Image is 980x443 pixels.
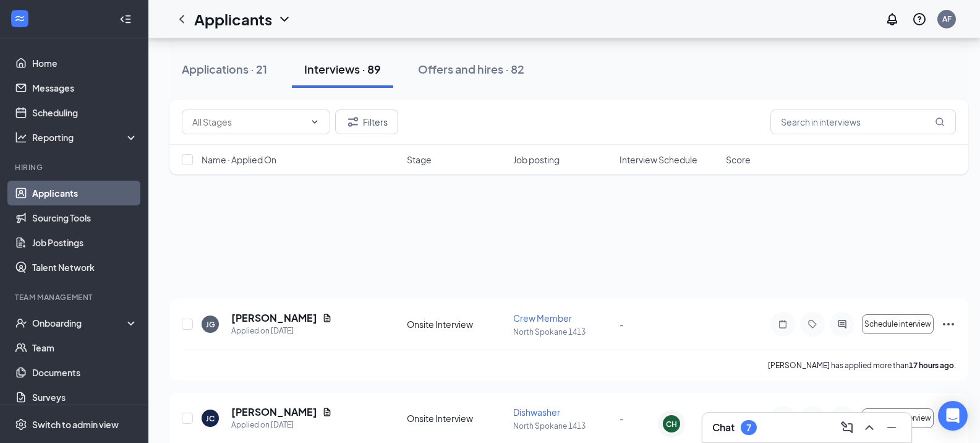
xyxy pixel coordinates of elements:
div: CH [666,419,677,429]
a: Home [32,51,138,75]
a: Messages [32,75,138,100]
svg: Ellipses [941,317,956,332]
div: Onboarding [32,317,127,329]
div: Onsite Interview [407,412,506,424]
div: 7 [746,423,751,433]
svg: Notifications [885,12,900,27]
b: 17 hours ago [909,361,954,370]
svg: Minimize [884,420,899,435]
svg: UserCheck [15,317,27,329]
svg: Filter [346,114,360,129]
h5: [PERSON_NAME] [231,405,317,419]
span: Interview Schedule [620,153,697,166]
svg: Document [322,407,332,417]
span: Name · Applied On [202,153,276,166]
a: Applicants [32,181,138,205]
svg: ChevronDown [277,12,292,27]
button: ComposeMessage [837,418,857,437]
div: Open Intercom Messenger [938,401,968,431]
svg: ComposeMessage [840,420,854,435]
div: Hiring [15,162,135,173]
span: Schedule interview [864,320,931,329]
input: Search in interviews [770,110,956,134]
svg: Collapse [119,13,132,25]
a: Job Postings [32,230,138,255]
button: Minimize [882,418,901,437]
a: Documents [32,360,138,385]
div: Applications · 21 [182,61,267,77]
svg: Settings [15,418,27,431]
button: Schedule interview [862,408,934,428]
button: Filter Filters [335,110,398,134]
svg: ActiveChat [835,319,850,329]
div: Reporting [32,131,138,144]
a: Team [32,335,138,360]
p: North Spokane 1413 [513,421,612,431]
div: Onsite Interview [407,318,506,330]
span: Dishwasher [513,406,560,418]
svg: Analysis [15,131,27,144]
p: North Spokane 1413 [513,327,612,337]
h3: Chat [712,421,735,434]
svg: QuestionInfo [912,12,927,27]
span: Score [726,153,751,166]
div: Offers and hires · 82 [418,61,524,77]
div: JG [206,319,215,330]
svg: ChevronDown [310,117,320,127]
span: Stage [407,153,432,166]
button: Schedule interview [862,314,934,334]
a: Talent Network [32,255,138,280]
h1: Applicants [194,9,272,30]
svg: WorkstreamLogo [14,12,26,25]
svg: Note [775,319,790,329]
span: - [620,413,624,424]
span: Job posting [513,153,560,166]
svg: ChevronUp [862,420,877,435]
svg: Tag [805,319,820,329]
svg: ChevronLeft [174,12,189,27]
a: Sourcing Tools [32,205,138,230]
svg: Document [322,313,332,323]
a: Surveys [32,385,138,410]
div: Applied on [DATE] [231,325,332,337]
a: Scheduling [32,100,138,125]
button: ChevronUp [859,418,879,437]
span: Crew Member [513,312,572,324]
h5: [PERSON_NAME] [231,311,317,325]
div: JC [206,413,215,424]
div: AF [942,14,952,24]
div: Interviews · 89 [304,61,381,77]
div: Applied on [DATE] [231,419,332,431]
svg: MagnifyingGlass [935,117,945,127]
span: - [620,319,624,330]
div: Team Management [15,292,135,303]
div: Switch to admin view [32,418,119,431]
input: All Stages [192,115,305,129]
p: [PERSON_NAME] has applied more than . [768,360,956,371]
